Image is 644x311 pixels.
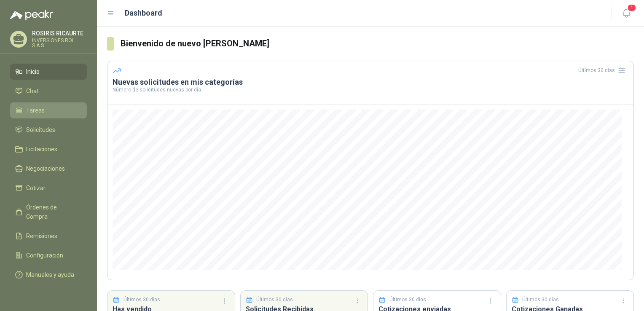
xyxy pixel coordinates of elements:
[26,203,79,221] span: Órdenes de Compra
[26,251,63,260] span: Configuración
[26,86,39,96] span: Chat
[32,38,87,48] p: INVERSIONES ROL S.A.S
[389,296,426,304] p: Últimos 30 días
[10,247,87,263] a: Configuración
[522,296,559,304] p: Últimos 30 días
[10,228,87,244] a: Remisiones
[10,267,87,283] a: Manuales y ayuda
[619,6,634,21] button: 1
[26,164,65,173] span: Negociaciones
[627,4,636,12] span: 1
[121,37,634,50] h3: Bienvenido de nuevo [PERSON_NAME]
[123,296,160,304] p: Últimos 30 días
[10,180,87,196] a: Cotizar
[26,231,57,241] span: Remisiones
[32,30,87,36] p: ROSIRIS RICAURTE
[26,145,57,154] span: Licitaciones
[26,183,46,193] span: Cotizar
[578,64,628,77] div: Últimos 30 días
[113,77,628,87] h3: Nuevas solicitudes en mis categorías
[26,270,74,279] span: Manuales y ayuda
[26,67,40,76] span: Inicio
[10,83,87,99] a: Chat
[256,296,293,304] p: Últimos 30 días
[10,161,87,177] a: Negociaciones
[26,106,45,115] span: Tareas
[26,125,55,134] span: Solicitudes
[10,64,87,80] a: Inicio
[113,87,628,92] p: Número de solicitudes nuevas por día
[10,141,87,157] a: Licitaciones
[125,7,162,19] h1: Dashboard
[10,199,87,225] a: Órdenes de Compra
[10,10,53,20] img: Logo peakr
[10,122,87,138] a: Solicitudes
[10,102,87,118] a: Tareas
